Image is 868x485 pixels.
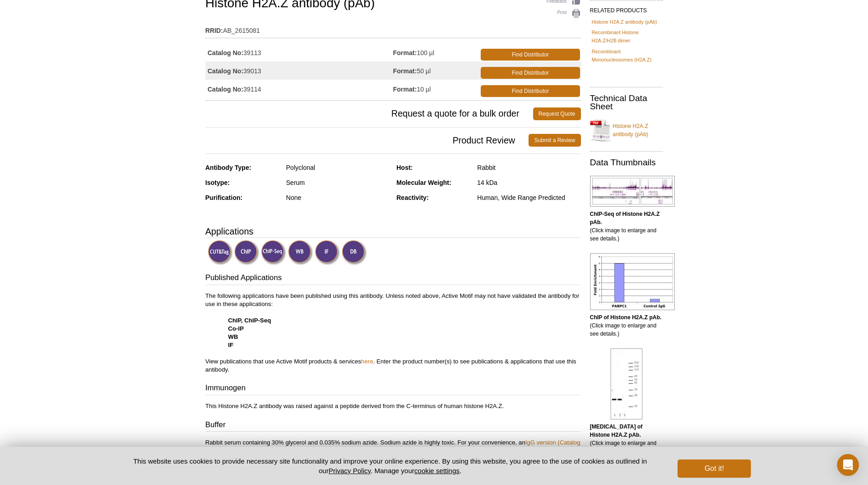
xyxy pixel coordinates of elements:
[234,240,259,265] img: ChIP Validated
[477,163,580,172] div: Rabbit
[288,240,313,265] img: Western Blot Validated
[533,107,581,120] a: Request Quote
[205,61,393,80] td: 39013
[205,80,393,98] td: 39114
[393,85,417,93] strong: Format:
[393,67,417,75] strong: Format:
[315,240,340,265] img: Immunofluorescence Validated
[208,85,244,93] strong: Catalog No:
[393,80,479,98] td: 10 µl
[590,423,663,455] p: (Click image to enlarge and see details.)
[590,211,660,225] b: ChIP-Seq of Histone H2A.Z pAb.
[228,342,234,348] strong: IF
[678,459,750,478] button: Got it!
[205,272,581,285] h3: Published Applications
[205,402,581,410] p: This Histone H2A.Z antibody was raised against a peptide derived from the C-terminus of human his...
[205,164,252,171] strong: Antibody Type:
[208,67,244,75] strong: Catalog No:
[590,313,663,338] p: (Click image to enlarge and see details.)
[837,454,859,476] div: Open Intercom Messenger
[205,134,529,147] span: Product Review
[590,117,663,144] a: Histone H2A.Z antibody (pAb)
[261,240,286,265] img: ChIP-Seq Validated
[477,194,580,202] div: Human, Wide Range Predicted
[205,292,581,374] p: The following applications have been published using this antibody. Unless noted above, Active Mo...
[228,333,238,340] strong: WB
[393,61,479,80] td: 50 µl
[118,456,663,475] p: This website uses cookies to provide necessary site functionality and improve your online experie...
[547,9,581,19] a: Print
[590,424,643,438] b: [MEDICAL_DATA] of Histone H2A.Z pAb.
[590,253,675,310] img: Histone H2A.Z antibody (pAb) tested by ChIP.
[393,43,479,61] td: 100 µl
[592,28,661,45] a: Recombinant Histone H2A.Z/H2B dimer
[611,348,642,419] img: Histone H2A.Z antibody (pAb) tested by Western blot.
[481,67,580,79] a: Find Distributor
[590,158,663,167] h2: Data Thumbnails
[414,467,459,475] button: cookie settings
[205,107,533,120] span: Request a quote for a bulk order
[205,26,223,35] strong: RRID:
[393,49,417,57] strong: Format:
[208,49,244,57] strong: Catalog No:
[205,21,581,36] td: AB_2615081
[590,176,675,207] img: Histone H2A.Z antibody (pAb) tested by ChIP-Seq.
[396,179,451,186] strong: Molecular Weight:
[590,314,662,321] b: ChIP of Histone H2A.Z pAb.
[481,85,580,97] a: Find Distributor
[396,164,413,171] strong: Host:
[205,439,581,455] p: Rabbit serum containing 30% glycerol and 0.035% sodium azide. Sodium azide is highly toxic. For y...
[592,18,657,26] a: Histone H2A.Z antibody (pAb)
[208,240,233,265] img: CUT&Tag Validated
[286,163,390,172] div: Polyclonal
[477,179,580,187] div: 14 kDa
[481,49,580,61] a: Find Distributor
[342,240,367,265] img: Dot Blot Validated
[590,210,663,243] p: (Click image to enlarge and see details.)
[228,317,271,324] strong: ChIP, ChIP-Seq
[286,179,390,187] div: Serum
[396,194,429,201] strong: Reactivity:
[205,419,581,432] h3: Buffer
[286,194,390,202] div: None
[361,358,373,365] a: here
[329,467,370,475] a: Privacy Policy
[205,43,393,61] td: 39113
[205,194,243,201] strong: Purification:
[205,179,230,186] strong: Isotype:
[529,134,580,147] a: Submit a Review
[205,225,581,238] h3: Applications
[228,325,244,332] strong: Co-IP
[205,383,581,395] h3: Immunogen
[592,47,661,64] a: Recombinant Mononucleosomes (H2A.Z)
[590,94,663,111] h2: Technical Data Sheet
